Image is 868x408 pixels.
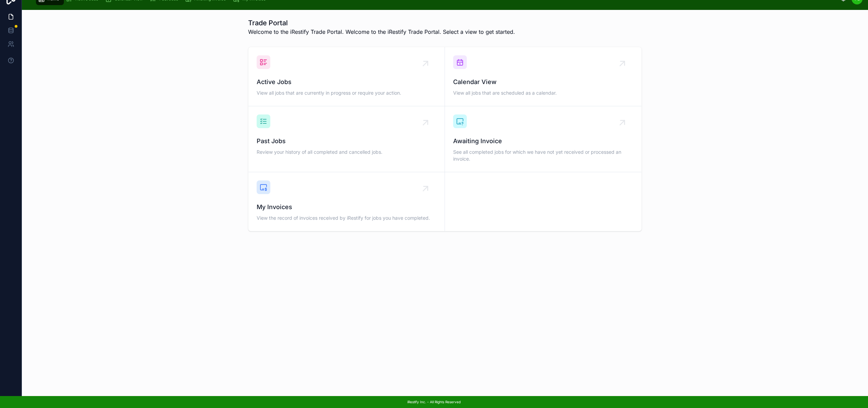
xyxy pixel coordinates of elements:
a: Past JobsReview your history of all completed and cancelled jobs. [248,106,445,172]
span: Active Jobs [257,77,436,87]
span: Past Jobs [257,136,436,146]
a: Calendar ViewView all jobs that are scheduled as a calendar. [445,47,641,106]
span: Awaiting Invoice [453,136,633,146]
span: Review your history of all completed and cancelled jobs. [257,149,436,155]
h1: Trade Portal [248,18,515,28]
a: Active JobsView all jobs that are currently in progress or require your action. [248,47,445,106]
span: See all completed jobs for which we have not yet received or processed an invoice. [453,149,633,162]
span: View all jobs that are scheduled as a calendar. [453,90,633,96]
a: My InvoicesView the record of invoices received by iRestify for jobs you have completed. [248,172,445,231]
span: View the record of invoices received by iRestify for jobs you have completed. [257,215,436,221]
a: Awaiting InvoiceSee all completed jobs for which we have not yet received or processed an invoice. [445,106,641,172]
span: My Invoices [257,202,436,212]
span: View all jobs that are currently in progress or require your action. [257,90,436,96]
span: Welcome to the iRestify Trade Portal. Welcome to the iRestify Trade Portal. Select a view to get ... [248,28,515,36]
span: Calendar View [453,77,633,87]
